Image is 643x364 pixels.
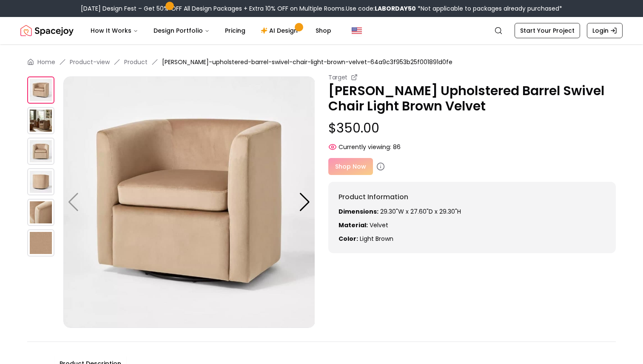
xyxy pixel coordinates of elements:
[339,234,358,243] strong: Color:
[218,22,252,39] a: Pricing
[84,22,145,39] button: How It Works
[20,17,623,44] nav: Global
[20,22,74,39] a: Spacejoy
[254,22,307,39] a: AI Design
[70,58,110,66] a: Product-view
[339,221,368,229] strong: Material:
[339,143,391,151] span: Currently viewing:
[416,4,562,13] span: *Not applicable to packages already purchased*
[27,76,54,104] img: https://storage.googleapis.com/spacejoy-main/assets/64a9c3f953b25f001891d0fe/product_0_jkclfke0867k
[27,199,54,226] img: https://storage.googleapis.com/spacejoy-main/assets/64a9c3f953b25f001891d0fe/product_4_ip497l7bpon
[37,58,55,66] a: Home
[147,22,216,39] button: Design Portfolio
[328,121,616,136] p: $350.00
[339,207,378,216] strong: Dimensions:
[339,207,606,216] p: 29.30"W x 27.60"D x 29.30"H
[515,23,580,38] a: Start Your Project
[328,73,347,82] small: Target
[27,58,616,66] nav: breadcrumb
[84,22,338,39] nav: Main
[587,23,623,38] a: Login
[27,229,54,257] img: https://storage.googleapis.com/spacejoy-main/assets/64a9c3f953b25f001891d0fe/product_5_3c456l8kn8om
[393,143,401,151] span: 86
[375,4,416,13] b: LABORDAY50
[20,22,74,39] img: Spacejoy Logo
[328,83,616,114] p: [PERSON_NAME] Upholstered Barrel Swivel Chair Light Brown Velvet
[27,168,54,195] img: https://storage.googleapis.com/spacejoy-main/assets/64a9c3f953b25f001891d0fe/product_3_hi6n0kchf19
[63,76,315,328] img: https://storage.googleapis.com/spacejoy-main/assets/64a9c3f953b25f001891d0fe/product_0_jkclfke0867k
[346,4,416,13] span: Use code:
[162,58,452,66] span: [PERSON_NAME]-upholstered-barrel-swivel-chair-light-brown-velvet-64a9c3f953b25f001891d0fe
[81,4,562,13] div: [DATE] Design Fest – Get 50% OFF All Design Packages + Extra 10% OFF on Multiple Rooms.
[352,25,362,36] img: United States
[339,192,606,202] h6: Product Information
[360,234,393,243] span: light brown
[27,107,54,134] img: https://storage.googleapis.com/spacejoy-main/assets/64a9c3f953b25f001891d0fe/product_1_5215l3b1e6mi
[27,138,54,165] img: https://storage.googleapis.com/spacejoy-main/assets/64a9c3f953b25f001891d0fe/product_2_83mei56gj38
[370,221,388,229] span: Velvet
[124,58,148,66] a: Product
[309,22,338,39] a: Shop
